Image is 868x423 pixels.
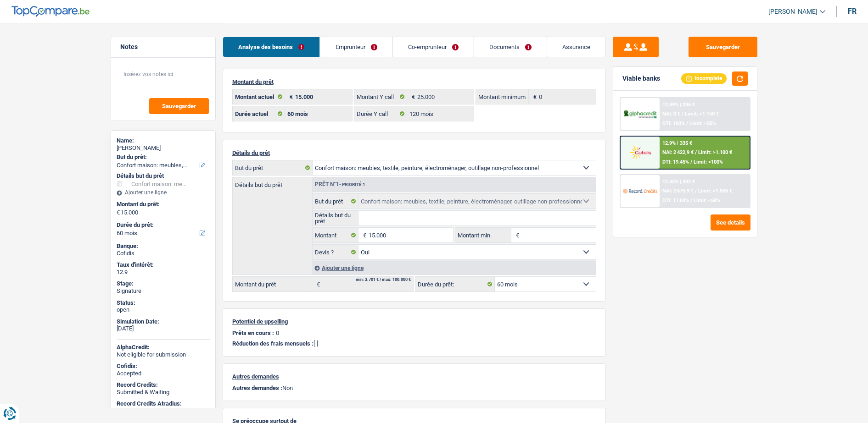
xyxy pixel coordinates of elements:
a: Documents [474,37,546,57]
label: Montant min. [455,228,511,242]
span: / [694,188,696,194]
p: 0 [276,330,279,336]
div: Accepted [117,370,210,377]
img: Cofidis [623,144,657,161]
div: Simulation Date: [117,318,210,325]
label: Montant du prêt [233,277,312,291]
div: [PERSON_NAME] [117,144,210,152]
button: See details [711,214,750,231]
label: Durée du prêt: [117,221,208,229]
span: [PERSON_NAME] [768,8,818,16]
span: NAI: 2 675,9 € [662,188,693,194]
div: Taux d'intérêt: [117,261,210,269]
span: Limit: >1.150 € [684,111,718,117]
label: But du prêt [313,194,359,209]
span: € [358,228,369,242]
span: DTI: 19.45% [662,159,689,165]
a: Emprunteur [320,37,392,57]
label: Durée Y call [354,106,407,121]
p: Montant du prêt [232,78,596,85]
div: Détails but du prêt [117,172,210,180]
span: DTI: 11.04% [662,198,689,203]
div: Incomplete [681,73,727,83]
p: Prêts en cours : [232,330,274,336]
span: € [529,89,539,104]
div: Submitted & Waiting [117,389,210,396]
label: Détails but du prêt [233,177,312,188]
p: Potentiel de upselling [232,318,596,325]
span: DTI: 100% [662,121,684,126]
label: Détails but du prêt [313,211,359,225]
div: Cofidis [117,250,210,257]
div: Ajouter une ligne [312,261,596,275]
span: - Priorité 1 [339,182,365,187]
span: Sauvegarder [162,103,196,109]
span: Limit: <60% [693,198,720,203]
span: Réduction des frais mensuels : [232,340,314,347]
div: fr [848,7,857,16]
span: / [686,121,688,126]
span: / [690,159,692,165]
a: Analyse des besoins [223,37,319,57]
div: Name: [117,137,210,144]
span: Limit: >1.506 € [698,188,732,194]
span: € [511,228,521,242]
a: [PERSON_NAME] [761,4,825,19]
div: 12.9% | 335 € [662,140,692,146]
div: Not eligible for submission [117,351,210,358]
div: [DATE] [117,325,210,332]
span: / [690,198,692,203]
span: € [117,209,120,216]
div: Stage: [117,280,210,287]
span: € [312,277,322,291]
span: € [407,89,417,104]
span: Limit: >1.100 € [698,149,732,155]
p: Détails du prêt [232,149,596,156]
div: Banque: [117,242,210,250]
div: Ajouter une ligne [117,189,210,196]
label: But du prêt [233,160,313,175]
span: / [694,149,696,155]
span: Autres demandes : [232,385,282,391]
span: Limit: <50% [689,121,716,126]
label: Montant Y call [354,89,407,104]
div: 12.99% | 336 € [662,102,694,108]
div: 12.45% | 332 € [662,179,694,185]
a: Co-emprunteur [392,37,473,57]
div: Submitted & Waiting [117,407,210,415]
div: open [117,306,210,313]
span: NAI: 2 422,9 € [662,149,693,155]
label: Montant du prêt: [117,201,208,208]
img: AlphaCredit [623,109,657,120]
div: 12.9 [117,269,210,276]
div: Cofidis: [117,363,210,370]
img: Record Credits [623,182,657,199]
div: min: 3.701 € / max: 100.000 € [356,278,411,282]
a: Assurance [547,37,605,57]
p: Autres demandes [232,373,596,380]
button: Sauvegarder [149,98,209,114]
h5: Notes [120,43,206,51]
div: Prêt n°1 [313,181,368,187]
div: Record Credits: [117,381,210,389]
button: Sauvegarder [689,37,757,57]
div: AlphaCredit: [117,344,210,351]
label: But du prêt: [117,154,208,161]
label: Montant [313,228,359,242]
span: NAI: 0 € [662,111,680,117]
label: Devis ? [313,245,359,259]
div: Signature [117,287,210,295]
span: € [285,89,295,104]
span: Limit: <100% [693,159,722,165]
img: TopCompare Logo [11,6,90,17]
p: Non [232,385,596,391]
p: [-] [232,340,596,347]
span: / [681,111,683,117]
label: Durée actuel [233,106,286,121]
label: Montant actuel [233,89,286,104]
div: Record Credits Atradius: [117,400,210,407]
label: Durée du prêt: [415,277,495,291]
div: Status: [117,299,210,307]
div: Viable banks [622,75,660,82]
label: Montant minimum [476,89,529,104]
